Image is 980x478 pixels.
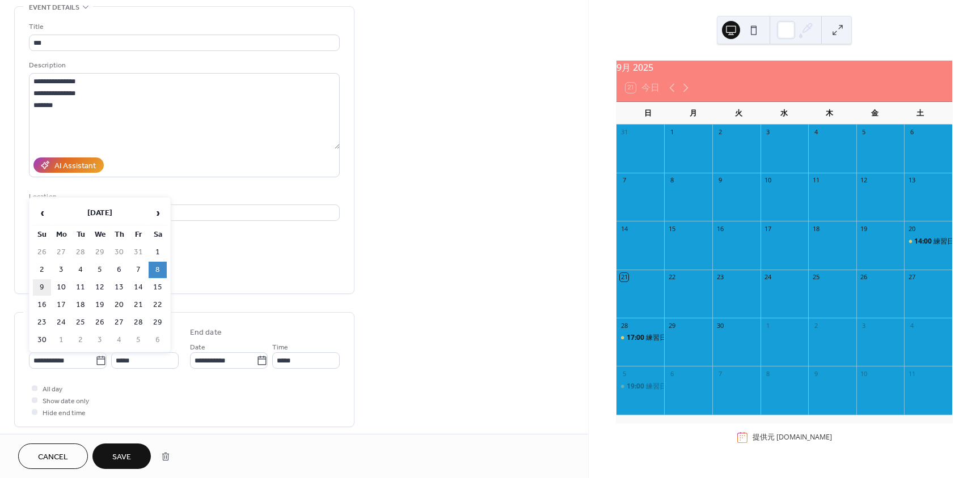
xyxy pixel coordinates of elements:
td: 5 [129,332,147,348]
td: 12 [91,279,109,296]
td: 27 [110,314,128,331]
td: 2 [33,262,51,278]
td: 23 [33,314,51,331]
div: 14 [620,224,628,233]
td: 28 [71,244,90,261]
div: 2 [716,128,724,136]
div: 月 [671,102,716,125]
div: 1 [668,128,676,136]
button: Save [92,443,151,469]
td: 15 [149,279,167,296]
div: 15 [668,224,676,233]
div: 5 [620,369,628,378]
span: Hide end time [43,407,86,419]
span: Date [190,342,205,353]
td: 26 [91,314,109,331]
div: 19 [860,224,868,233]
div: 練習日 [646,382,666,391]
div: 4 [812,128,820,136]
div: 20 [907,224,916,233]
div: 土 [898,102,943,125]
div: 29 [668,321,676,330]
th: Su [33,227,51,243]
td: 1 [149,244,167,261]
div: 練習日 [616,382,665,391]
span: 17:00 [627,333,646,343]
th: Th [110,227,128,243]
div: 7 [620,176,628,185]
div: 練習日 [904,237,952,246]
td: 26 [33,244,51,261]
a: [DOMAIN_NAME] [776,432,832,442]
span: 14:00 [914,237,933,246]
div: 11 [812,176,820,185]
div: 27 [907,273,916,281]
div: 23 [716,273,724,281]
div: 10 [860,369,868,378]
div: 22 [668,273,676,281]
div: Location [29,191,337,203]
td: 3 [52,262,70,278]
td: 20 [110,297,128,313]
td: 4 [71,262,90,278]
td: 5 [91,262,109,278]
div: 8 [668,176,676,185]
div: 7 [716,369,724,378]
th: Mo [52,227,70,243]
div: 木 [807,102,852,125]
div: 2 [812,321,820,330]
div: 水 [762,102,807,125]
td: 6 [149,332,167,348]
td: 29 [149,314,167,331]
span: Save [112,451,131,463]
td: 30 [33,332,51,348]
span: 19:00 [627,382,646,391]
td: 22 [149,297,167,313]
td: 25 [71,314,90,331]
span: Cancel [38,451,68,463]
th: We [91,227,109,243]
td: 24 [52,314,70,331]
div: 練習日 [646,333,666,343]
span: Time [272,342,288,353]
div: 日 [626,102,671,125]
div: 13 [907,176,916,185]
div: 21 [620,273,628,281]
button: Cancel [18,443,88,469]
div: 金 [852,102,898,125]
div: 火 [716,102,762,125]
td: 19 [91,297,109,313]
div: 1 [764,321,772,330]
span: Show date only [43,395,89,407]
td: 9 [33,279,51,296]
div: Title [29,21,337,33]
div: 3 [764,128,772,136]
div: Description [29,59,337,71]
td: 21 [129,297,147,313]
td: 10 [52,279,70,296]
div: 30 [716,321,724,330]
td: 4 [110,332,128,348]
td: 18 [71,297,90,313]
div: 31 [620,128,628,136]
div: 11 [907,369,916,378]
div: End date [190,327,222,339]
td: 2 [71,332,90,348]
div: 12 [860,176,868,185]
div: 6 [907,128,916,136]
td: 8 [149,262,167,278]
td: 13 [110,279,128,296]
span: Event details [29,2,79,14]
div: 26 [860,273,868,281]
div: 9 [716,176,724,185]
td: 27 [52,244,70,261]
span: ‹ [33,202,50,224]
span: › [149,202,166,224]
div: 4 [907,321,916,330]
td: 11 [71,279,90,296]
td: 17 [52,297,70,313]
div: 24 [764,273,772,281]
td: 6 [110,262,128,278]
div: 5 [860,128,868,136]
